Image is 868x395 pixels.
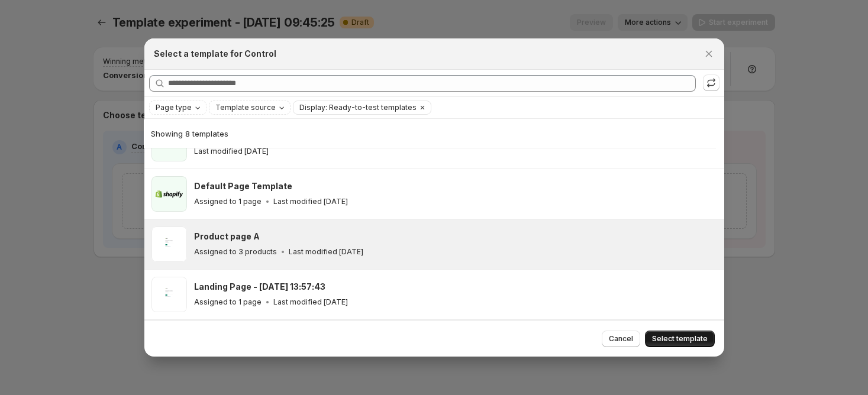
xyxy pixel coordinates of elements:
[652,334,708,344] span: Select template
[194,297,262,307] p: Assigned to 1 page
[151,176,187,212] img: Default Page Template
[194,197,262,206] p: Assigned to 1 page
[194,147,269,156] p: Last modified [DATE]
[273,297,348,307] p: Last modified [DATE]
[194,247,277,257] p: Assigned to 3 products
[273,197,348,206] p: Last modified [DATE]
[645,331,715,347] button: Select template
[609,334,633,344] span: Cancel
[701,46,717,62] button: Close
[209,101,290,114] button: Template source
[194,231,260,242] h3: Product page A
[417,101,428,114] button: Clear
[215,103,276,112] span: Template source
[602,331,640,347] button: Cancel
[299,103,417,112] span: Display: Ready-to-test templates
[293,101,417,114] button: Display: Ready-to-test templates
[150,101,206,114] button: Page type
[289,247,363,257] p: Last modified [DATE]
[194,180,292,192] h3: Default Page Template
[151,129,228,138] span: Showing 8 templates
[194,281,325,293] h3: Landing Page - [DATE] 13:57:43
[156,103,192,112] span: Page type
[154,48,276,60] h2: Select a template for Control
